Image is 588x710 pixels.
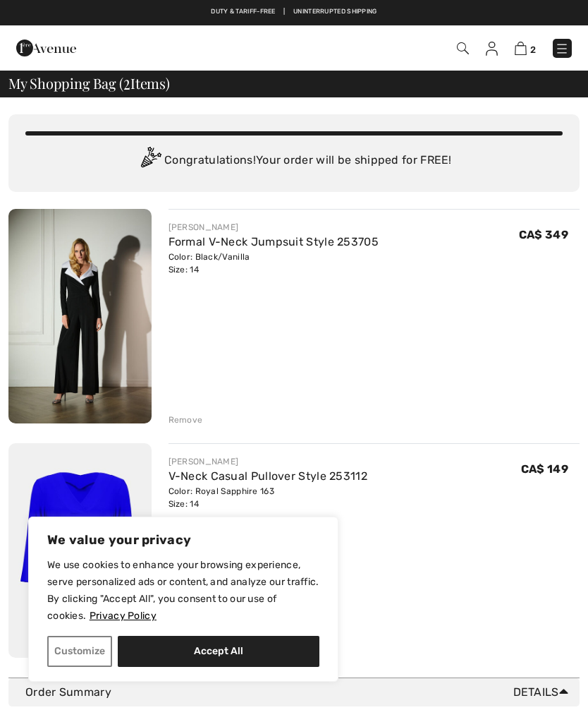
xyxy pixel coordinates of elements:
span: CA$ 149 [521,462,568,476]
span: My Shopping Bag ( Items) [8,76,170,90]
div: Color: Black/Vanilla Size: 14 [169,251,379,276]
div: Congratulations! Your order will be shipped for FREE! [25,147,563,175]
span: 2 [530,44,536,55]
button: Accept All [118,636,319,667]
div: Remove [169,414,203,426]
button: Customize [47,636,112,667]
img: Search [457,42,469,54]
img: 1ère Avenue [16,34,76,62]
a: 2 [515,40,536,56]
div: [PERSON_NAME] [169,455,368,468]
a: 1ère Avenue [16,40,76,54]
div: We value your privacy [28,517,338,682]
a: V-Neck Casual Pullover Style 253112 [169,469,368,483]
div: Order Summary [25,684,574,701]
img: Congratulation2.svg [136,147,164,175]
div: [PERSON_NAME] [169,221,379,234]
a: Privacy Policy [89,609,157,622]
a: Formal V-Neck Jumpsuit Style 253705 [169,235,379,248]
p: We use cookies to enhance your browsing experience, serve personalized ads or content, and analyz... [47,557,319,625]
div: Color: Royal Sapphire 163 Size: 14 [169,485,368,510]
span: Details [513,684,574,701]
span: CA$ 349 [519,228,568,241]
img: V-Neck Casual Pullover Style 253112 [8,443,152,658]
p: We value your privacy [47,531,319,548]
img: Shopping Bag [515,42,527,55]
span: 2 [123,73,130,91]
img: Formal V-Neck Jumpsuit Style 253705 [8,209,152,423]
img: Menu [555,42,569,56]
img: My Info [486,42,498,56]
